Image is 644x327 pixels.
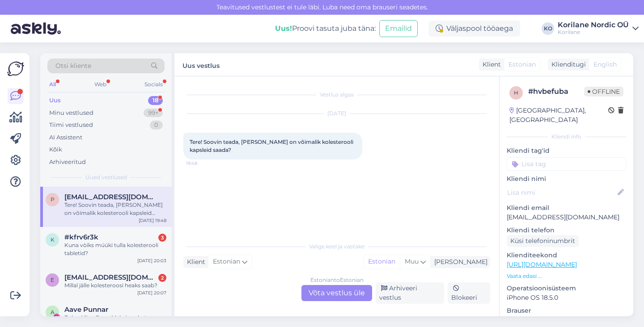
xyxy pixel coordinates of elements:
div: Tiimi vestlused [49,121,93,130]
span: piiasalomon@gmail.com [64,193,157,201]
div: 99+ [144,109,163,117]
p: [EMAIL_ADDRESS][DOMAIN_NAME] [507,213,626,222]
p: iPhone OS 18.5.0 [507,293,626,302]
div: [PERSON_NAME] [431,257,487,267]
div: Estonian to Estonian [310,276,364,284]
p: Klienditeekond [507,251,626,260]
input: Lisa nimi [507,188,616,197]
a: [URL][DOMAIN_NAME] [507,260,577,268]
span: #kfrv6r3k [64,233,98,241]
p: Safari 375.1.776343893 [507,315,626,325]
div: Arhiveeritud [49,158,86,167]
div: 0 [150,121,163,130]
label: Uus vestlus [182,59,220,71]
div: Minu vestlused [49,109,93,117]
div: [DATE] 19:48 [139,217,166,224]
div: AI Assistent [49,133,82,142]
div: Klient [183,257,205,267]
span: Uued vestlused [85,173,127,181]
div: Vestlus algas [183,91,490,99]
p: Kliendi email [507,203,626,213]
p: Operatsioonisüsteem [507,284,626,293]
div: KO [542,22,554,35]
div: Estonian [364,255,400,268]
span: h [514,89,518,96]
button: Emailid [379,20,418,37]
div: Proovi tasuta juba täna: [275,23,376,34]
div: 3 [158,234,166,242]
div: [DATE] 20:07 [137,289,166,296]
div: Arhiveeri vestlus [376,282,444,304]
span: k [51,236,55,243]
span: Tere! Soovin teada, [PERSON_NAME] on võimalik kolesterooli kapsleid saada? [190,138,355,153]
span: A [51,309,55,315]
div: Kuna vòiks múúki tulla kolesterooli tabletid? [64,241,166,257]
span: 19:48 [186,160,220,167]
div: [DATE] 20:03 [137,257,166,264]
span: ennalond@gmail.com [64,273,157,281]
div: Web [93,79,108,90]
b: Uus! [275,24,292,33]
div: 2 [158,274,166,282]
span: English [593,60,617,69]
img: Askly Logo [7,60,24,77]
p: Vaata edasi ... [507,272,626,280]
div: Millal jälle kolesteroosi heaks saab? [64,281,166,289]
span: Estonian [213,257,240,267]
p: Kliendi nimi [507,174,626,184]
span: e [51,277,54,283]
div: Kõik [49,145,62,154]
div: Tere! Soovin teada, [PERSON_NAME] on võimalik kolesterooli kapsleid saada? [64,201,166,217]
span: Estonian [508,60,536,69]
div: Blokeeri [448,282,490,304]
div: Korilane Nordic OÜ [558,21,629,29]
div: [DATE] [183,109,490,117]
div: Uus [49,96,61,105]
div: Küsi telefoninumbrit [507,235,579,247]
div: Socials [143,79,165,90]
a: Korilane Nordic OÜKorilane [558,21,639,36]
span: Aave Punnar [64,306,108,314]
div: Korilane [558,29,629,36]
p: Kliendi tag'id [507,146,626,155]
div: # hvbefuba [528,86,584,97]
div: All [47,79,58,90]
span: Offline [584,87,623,96]
div: [GEOGRAPHIC_DATA], [GEOGRAPHIC_DATA] [509,106,608,125]
div: Kliendi info [507,133,626,141]
p: Kliendi telefon [507,226,626,235]
input: Lisa tag [507,157,626,171]
div: Väljaspool tööaega [428,21,520,37]
div: 18 [148,96,163,105]
div: Võta vestlus üle [301,285,372,301]
span: p [51,196,55,203]
p: Brauser [507,306,626,315]
span: Otsi kliente [55,61,91,71]
div: Klient [479,60,501,69]
span: Muu [405,257,419,265]
div: Klienditugi [548,60,586,69]
div: Valige keel ja vastake [183,243,490,251]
